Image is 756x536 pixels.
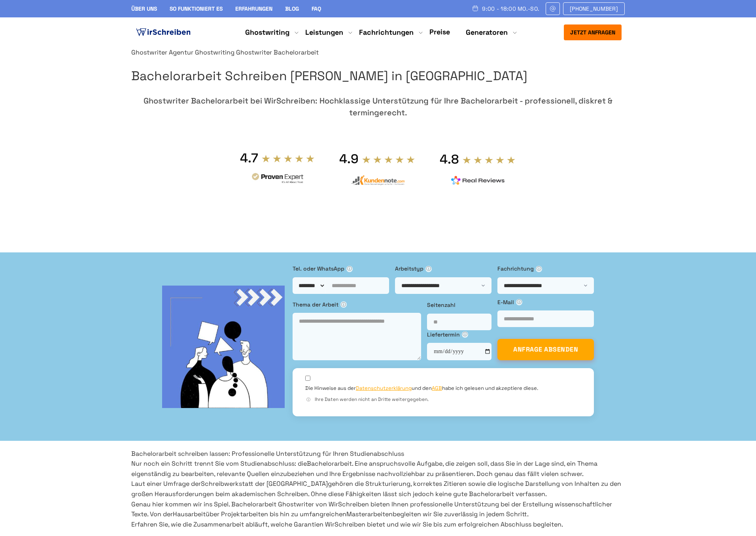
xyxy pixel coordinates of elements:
[131,459,307,468] span: Nur noch ein Schritt trennt Sie vom Studienabschluss: die
[472,5,479,11] img: Schedule
[131,480,621,498] span: gehören die Strukturierung, korrektes Zitieren sowie die logische Darstellung von Inhalten zu den...
[305,28,343,37] a: Leistungen
[131,48,193,56] a: Ghostwriter Agentur
[285,5,299,12] a: Blog
[131,519,625,530] p: Erfahren Sie, wie die Zusammenarbeit abläuft, welche Garantien WirSchreiben bietet und wie wir Si...
[131,449,625,459] h2: Bachelorarbeit schreiben lassen: Professionelle Unterstützung für Ihren Studienabschluss
[570,6,618,12] span: [PHONE_NUMBER]
[245,28,289,37] a: Ghostwriting
[427,330,491,339] label: Liefertermin
[356,385,412,391] a: Datenschutzerklärung
[201,480,328,488] a: Schreibwerkstatt der [GEOGRAPHIC_DATA]
[240,150,258,166] div: 4.7
[131,5,157,12] a: Über uns
[261,154,315,163] img: stars
[462,331,468,338] span: ⓘ
[312,5,321,12] a: FAQ
[236,48,319,56] span: Ghostwriter Bachelorarbeit
[516,299,522,305] span: ⓘ
[235,5,272,12] a: Erfahrungen
[362,155,416,164] img: stars
[536,266,542,272] span: ⓘ
[395,264,491,273] label: Arbeitstyp
[346,266,353,272] span: ⓘ
[425,266,432,272] span: ⓘ
[497,298,594,307] label: E-Mail
[497,339,594,360] button: ANFRAGE ABSENDEN
[440,151,459,167] div: 4.8
[359,28,414,37] a: Fachrichtungen
[131,499,625,519] p: Genau hier kommen wir ins Spiel. Bachelorarbeit Ghostwriter von WirSchreiben bieten Ihnen profess...
[466,28,508,37] a: Generatoren
[131,480,201,488] span: Laut einer Umfrage der
[432,385,442,391] a: AGB
[427,301,491,309] label: Seitenzahl
[451,176,505,185] img: realreviews
[170,5,223,12] a: So funktioniert es
[173,510,206,518] a: Hausarbeit
[564,24,622,40] button: Jetzt anfragen
[131,95,625,118] div: Ghostwriter Bachelorarbeit bei WirSchreiben: Hochklassige Unterstützung für Ihre Bachelorarbeit -...
[340,301,347,308] span: ⓘ
[131,66,625,86] h1: Bachelorarbeit Schreiben [PERSON_NAME] in [GEOGRAPHIC_DATA]
[351,175,404,186] img: kundennote
[195,48,234,56] a: Ghostwriting
[305,385,538,392] label: Die Hinweise aus der und den habe ich gelesen und akzeptiere diese.
[339,151,359,167] div: 4.9
[307,459,352,468] span: Bachelorarbeit
[429,27,450,36] a: Preise
[134,26,192,38] img: logo ghostwriter-österreich
[305,396,581,403] div: Ihre Daten werden nicht an Dritte weitergegeben.
[462,156,516,164] img: stars
[131,459,597,478] span: . Eine anspruchsvolle Aufgabe, die zeigen soll, dass Sie in der Lage sind, ein Thema eigenständig...
[162,286,285,408] img: bg
[497,264,594,273] label: Fachrichtung
[346,510,393,518] a: Masterarbeiten
[293,300,421,309] label: Thema der Arbeit
[482,6,539,12] span: 9:00 - 18:00 Mo.-So.
[293,264,389,273] label: Tel. oder WhatsApp
[305,397,312,403] span: ⓘ
[563,2,625,15] a: [PHONE_NUMBER]
[549,6,556,12] img: Email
